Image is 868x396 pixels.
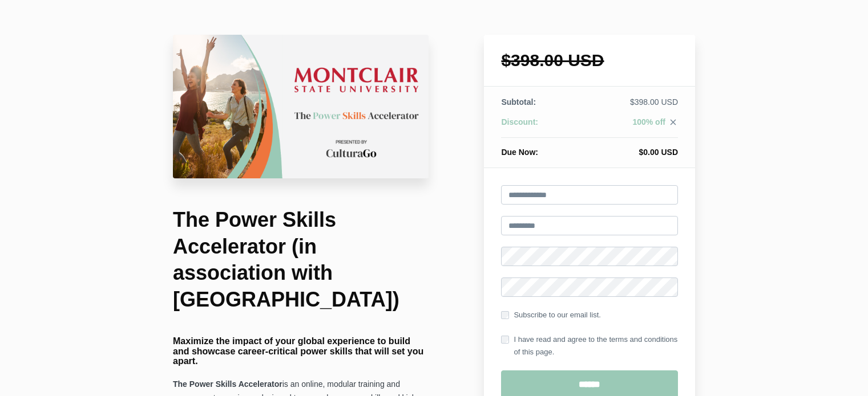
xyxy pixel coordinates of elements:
[639,148,678,157] span: $0.00 USD
[173,336,429,366] h4: Maximize the impact of your global experience to build and showcase career-critical power skills ...
[173,379,282,389] strong: The Power Skills Accelerator
[501,52,678,69] h1: $398.00 USD
[501,336,509,344] input: I have read and agree to the terms and conditions of this page.
[501,116,578,138] th: Discount:
[501,309,600,321] label: Subscribe to our email list.
[501,97,536,107] span: Subtotal:
[578,96,678,116] td: $398.00 USD
[173,35,429,178] img: 22c75da-26a4-67b4-fa6d-d7146dedb322_Montclair.png
[173,207,429,313] h1: The Power Skills Accelerator (in association with [GEOGRAPHIC_DATA])
[501,311,509,319] input: Subscribe to our email list.
[501,138,578,158] th: Due Now:
[668,117,678,127] i: close
[632,117,665,126] span: 100% off
[665,117,678,130] a: close
[501,333,678,358] label: I have read and agree to the terms and conditions of this page.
